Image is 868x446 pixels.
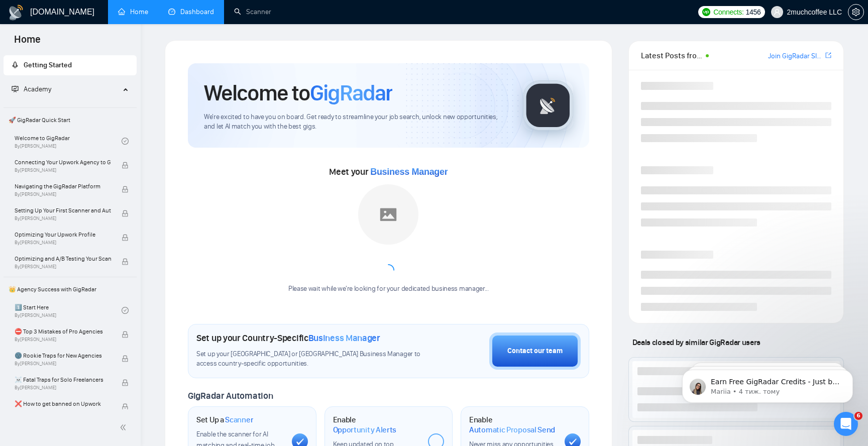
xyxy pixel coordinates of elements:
span: lock [122,186,129,193]
div: Contact our team [507,346,563,357]
span: By [PERSON_NAME] [15,385,111,391]
span: By [PERSON_NAME] [15,409,111,415]
span: Navigating the GigRadar Platform [15,181,111,191]
span: By [PERSON_NAME] [15,167,111,173]
span: lock [122,162,129,169]
span: lock [122,403,129,410]
a: homeHome [118,8,148,16]
span: Connecting Your Upwork Agency to GigRadar [15,157,111,167]
span: Meet your [329,166,448,177]
span: Set up your [GEOGRAPHIC_DATA] or [GEOGRAPHIC_DATA] Business Manager to access country-specific op... [196,350,427,369]
span: Deals closed by similar GigRadar users [628,333,765,351]
span: rocket [12,61,19,68]
span: Business Manager [308,332,380,344]
span: By [PERSON_NAME] [15,191,111,197]
a: Join GigRadar Slack Community [768,51,823,62]
span: lock [122,258,129,265]
h1: Welcome to [204,79,392,106]
li: Getting Started [4,55,137,75]
span: lock [122,379,129,386]
a: setting [848,8,864,16]
span: We're excited to have you on board. Get ready to streamline your job search, unlock new opportuni... [204,113,507,132]
span: By [PERSON_NAME] [15,264,111,270]
span: user [774,9,781,16]
span: Connects: [713,7,743,18]
span: lock [122,355,129,362]
span: Home [6,32,49,53]
a: export [825,51,831,60]
span: Getting Started [24,61,72,69]
span: Opportunity Alerts [333,425,397,435]
h1: Enable [333,415,420,434]
span: Setting Up Your First Scanner and Auto-Bidder [15,205,111,215]
span: lock [122,234,129,241]
h1: Enable [469,415,557,434]
span: By [PERSON_NAME] [15,215,111,221]
span: Automatic Proposal Send [469,425,555,435]
a: dashboardDashboard [168,8,214,16]
span: By [PERSON_NAME] [15,337,111,343]
h1: Set Up a [196,415,253,425]
span: 🚀 GigRadar Quick Start [5,110,136,130]
h1: Set up your Country-Specific [196,332,380,344]
span: lock [122,210,129,217]
a: searchScanner [234,8,271,16]
span: check-circle [122,307,129,314]
span: Academy [24,85,51,93]
img: logo [8,5,24,21]
span: Optimizing Your Upwork Profile [15,230,111,240]
img: gigradar-logo.png [523,80,573,131]
span: 🌚 Rookie Traps for New Agencies [15,351,111,361]
img: upwork-logo.png [702,8,710,16]
a: Welcome to GigRadarBy[PERSON_NAME] [15,130,122,152]
span: loading [381,263,395,277]
span: lock [122,331,129,338]
span: By [PERSON_NAME] [15,240,111,246]
span: GigRadar [310,79,392,106]
span: 1456 [746,7,761,18]
span: By [PERSON_NAME] [15,361,111,367]
span: 👑 Agency Success with GigRadar [5,279,136,299]
span: Scanner [225,415,253,425]
span: Earn Free GigRadar Credits - Just by Sharing Your Story! 💬 Want more credits for sending proposal... [44,29,173,277]
span: check-circle [122,138,129,145]
span: ⛔ Top 3 Mistakes of Pro Agencies [15,326,111,337]
img: placeholder.png [358,184,418,245]
span: double-left [120,422,130,432]
span: Academy [12,85,51,93]
span: Latest Posts from the GigRadar Community [641,49,703,62]
span: setting [848,8,863,16]
p: Message from Mariia, sent 4 тиж. тому [44,39,173,48]
span: Optimizing and A/B Testing Your Scanner for Better Results [15,254,111,264]
iframe: Intercom notifications повідомлення [667,349,868,419]
iframe: Intercom live chat [834,412,858,436]
span: ❌ How to get banned on Upwork [15,399,111,409]
button: setting [848,4,864,20]
button: Contact our team [489,332,581,370]
span: fund-projection-screen [12,85,19,92]
span: export [825,51,831,59]
span: 6 [854,412,862,420]
span: GigRadar Automation [188,390,273,401]
div: Please wait while we're looking for your dedicated business manager... [282,284,495,294]
a: 1️⃣ Start HereBy[PERSON_NAME] [15,299,122,321]
span: Business Manager [370,167,448,177]
span: ☠️ Fatal Traps for Solo Freelancers [15,375,111,385]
